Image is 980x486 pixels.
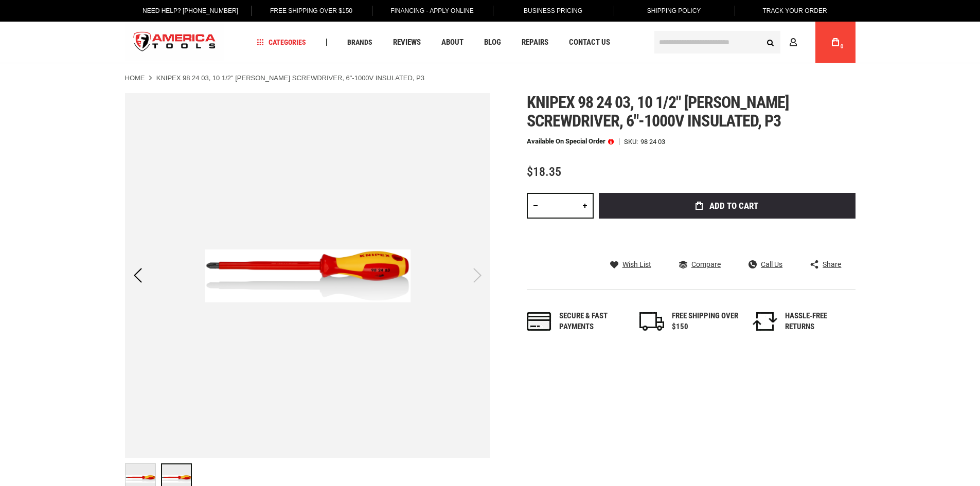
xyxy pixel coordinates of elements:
a: Categories [252,35,311,49]
span: Reviews [393,39,421,46]
a: Blog [479,35,506,49]
iframe: Secure express checkout frame [597,222,858,226]
span: Knipex 98 24 03, 10 1/2" [PERSON_NAME] screwdriver, 6"-1000v insulated, p3 [527,93,789,131]
button: Add to Cart [599,193,856,219]
span: $18.35 [527,165,561,179]
img: shipping [639,312,664,331]
a: Call Us [749,260,782,269]
div: Previous [125,93,151,458]
a: 0 [826,22,845,63]
a: Repairs [517,35,553,49]
p: Available on Special Order [527,138,614,145]
span: 0 [841,44,844,49]
strong: SKU [624,138,640,145]
span: Add to Cart [709,202,758,210]
span: Wish List [622,261,651,268]
img: KNIPEX 98 24 03, 10 1/2" PHILLIPS SCREWDRIVER, 6"-1000V INSULATED, P3 [125,93,490,458]
button: Search [761,32,780,52]
span: About [441,39,464,46]
div: FREE SHIPPING OVER $150 [672,311,739,333]
div: 98 24 03 [640,138,665,145]
a: Contact Us [564,35,615,49]
span: Shipping Policy [647,7,701,14]
a: Reviews [388,35,425,49]
img: payments [527,312,551,331]
strong: KNIPEX 98 24 03, 10 1/2" [PERSON_NAME] SCREWDRIVER, 6"-1000V INSULATED, P3 [156,74,424,82]
span: Blog [484,39,501,46]
div: HASSLE-FREE RETURNS [785,311,852,333]
span: Brands [347,39,372,46]
span: Categories [257,39,306,46]
img: returns [753,312,777,331]
a: Wish List [610,260,651,269]
a: Compare [679,260,721,269]
span: Compare [691,261,721,268]
span: Repairs [522,39,548,46]
div: Secure & fast payments [559,311,626,333]
span: Share [823,261,841,268]
a: About [437,35,468,49]
span: Contact Us [569,39,610,46]
img: America Tools [125,23,225,62]
a: Home [125,74,145,83]
span: Call Us [761,261,782,268]
a: Brands [343,35,377,49]
a: store logo [125,23,225,62]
